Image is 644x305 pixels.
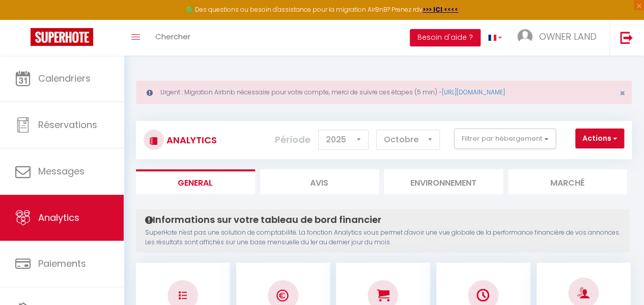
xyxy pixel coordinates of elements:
[539,30,597,43] span: OWNER LAND
[510,20,609,56] a: ... OWNER LAND
[145,228,620,247] p: SuperHote n'est pas une solution de comptabilité. La fonction Analytics vous permet d'avoir une v...
[31,28,93,46] img: Super Booking
[384,169,503,194] li: Environnement
[38,72,91,85] span: Calendriers
[148,20,198,56] a: Chercher
[454,129,556,149] button: Filtrer par hébergement
[620,87,625,99] span: ×
[38,118,97,131] span: Réservations
[275,129,311,151] label: Période
[575,129,624,149] button: Actions
[38,257,86,270] span: Paiements
[145,214,620,225] h4: Informations sur votre tableau de bord financier
[155,31,190,42] span: Chercher
[620,89,625,98] button: Close
[620,31,633,44] img: logout
[423,5,458,14] a: >>> ICI <<<<
[442,88,505,96] a: [URL][DOMAIN_NAME]
[260,169,379,194] li: Avis
[179,291,187,299] img: NO IMAGE
[410,29,481,46] button: Besoin d'aide ?
[38,165,85,177] span: Messages
[508,169,627,194] li: Marché
[517,29,533,44] img: ...
[164,129,217,151] h3: Analytics
[136,169,255,194] li: General
[136,81,632,104] div: Urgent : Migration Airbnb nécessaire pour votre compte, merci de suivre ces étapes (5 min) -
[38,211,79,224] span: Analytics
